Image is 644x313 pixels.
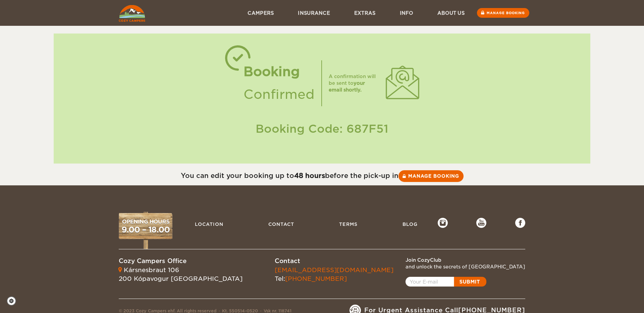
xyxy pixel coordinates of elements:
[477,8,529,18] a: Manage booking
[406,257,525,263] div: Join CozyClub
[265,218,298,231] a: Contact
[398,170,464,182] a: Manage booking
[7,296,20,306] a: Cookie settings
[244,60,315,83] div: Booking
[192,218,227,231] a: Location
[119,5,145,22] img: Cozy Campers
[244,83,315,106] div: Confirmed
[275,257,393,265] div: Contact
[285,275,347,282] a: [PHONE_NUMBER]
[329,73,379,93] div: A confirmation will be sent to
[119,257,243,265] div: Cozy Campers Office
[119,266,243,283] div: Kársnesbraut 106 200 Kópavogur [GEOGRAPHIC_DATA]
[406,263,525,270] div: and unlock the secrets of [GEOGRAPHIC_DATA]
[399,218,421,231] a: Blog
[336,218,361,231] a: Terms
[294,172,325,180] strong: 48 hours
[275,266,393,283] div: Tel:
[275,266,393,273] a: [EMAIL_ADDRESS][DOMAIN_NAME]
[406,277,486,287] a: Open popup
[60,121,584,137] div: Booking Code: 687F51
